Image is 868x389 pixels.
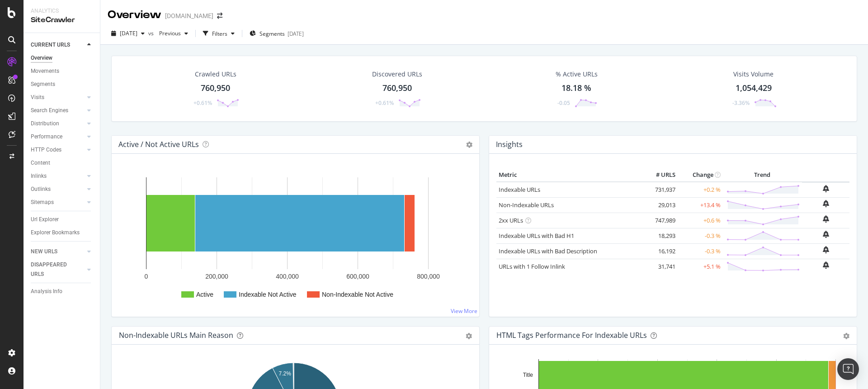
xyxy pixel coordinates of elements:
[31,145,85,155] a: HTTP Codes
[31,106,85,115] a: Search Engines
[31,215,94,224] a: Url Explorer
[279,370,292,377] text: 7.2%
[145,273,148,280] text: 0
[165,11,213,20] div: [DOMAIN_NAME]
[259,30,285,38] span: Segments
[31,158,94,168] a: Content
[557,99,570,107] div: -0.05
[239,291,297,298] text: Indexable Not Active
[642,213,678,228] td: 747,989
[823,200,829,207] div: bell-plus
[642,182,678,198] td: 731,937
[276,273,299,280] text: 400,000
[642,168,678,182] th: # URLS
[372,70,422,79] div: Discovered URLs
[678,228,723,243] td: -0.3 %
[148,29,156,37] span: vs
[496,331,647,340] div: HTML Tags Performance for Indexable URLs
[31,7,93,15] div: Analytics
[31,132,85,142] a: Performance
[119,331,233,340] div: Non-Indexable URLs Main Reason
[417,273,440,280] text: 800,000
[31,247,57,256] div: NEW URLS
[31,66,94,76] a: Movements
[195,70,236,79] div: Crawled URLs
[108,7,161,23] div: Overview
[678,213,723,228] td: +0.6 %
[31,198,54,207] div: Sitemaps
[736,82,772,94] div: 1,054,429
[31,66,59,76] div: Movements
[733,70,774,79] div: Visits Volume
[499,216,523,224] a: 2xx URLs
[119,168,472,309] svg: A chart.
[346,273,369,280] text: 600,000
[678,197,723,213] td: +13.4 %
[678,259,723,274] td: +5.1 %
[561,82,591,94] div: 18.18 %
[642,259,678,274] td: 31,741
[31,119,59,128] div: Distribution
[499,262,565,270] a: URLs with 1 Follow Inlink
[31,53,52,63] div: Overview
[217,13,222,19] div: arrow-right-arrow-left
[31,287,62,296] div: Analysis Info
[31,119,85,128] a: Distribution
[523,372,533,378] text: Title
[642,243,678,259] td: 16,192
[466,333,472,339] div: gear
[31,80,94,89] a: Segments
[196,291,213,298] text: Active
[120,29,137,37] span: 2025 Sep. 12th
[375,99,394,107] div: +0.61%
[31,158,50,168] div: Content
[31,145,61,155] div: HTTP Codes
[31,185,85,194] a: Outlinks
[823,246,829,253] div: bell-plus
[496,168,642,182] th: Metric
[156,29,181,37] span: Previous
[678,168,723,182] th: Change
[199,26,238,41] button: Filters
[31,228,94,237] a: Explorer Bookmarks
[466,142,472,148] i: Options
[108,26,148,41] button: [DATE]
[31,185,51,194] div: Outlinks
[823,231,829,238] div: bell-plus
[31,228,80,237] div: Explorer Bookmarks
[118,138,199,151] h4: Active / Not Active URLs
[205,273,228,280] text: 200,000
[31,93,85,102] a: Visits
[678,243,723,259] td: -0.3 %
[31,132,62,142] div: Performance
[201,82,230,94] div: 760,950
[843,333,849,339] div: gear
[193,99,212,107] div: +0.61%
[556,70,598,79] div: % Active URLs
[31,40,70,50] div: CURRENT URLS
[31,80,55,89] div: Segments
[288,30,304,38] div: [DATE]
[642,197,678,213] td: 29,013
[823,215,829,223] div: bell-plus
[823,185,829,192] div: bell-plus
[31,247,85,256] a: NEW URLS
[678,182,723,198] td: +0.2 %
[451,307,477,315] a: View More
[212,30,227,38] div: Filters
[499,247,597,255] a: Indexable URLs with Bad Description
[31,53,94,63] a: Overview
[31,15,93,25] div: SiteCrawler
[156,26,192,41] button: Previous
[496,138,523,151] h4: Insights
[31,106,68,115] div: Search Engines
[31,171,85,181] a: Inlinks
[31,171,47,181] div: Inlinks
[837,358,859,380] div: Open Intercom Messenger
[322,291,393,298] text: Non-Indexable Not Active
[31,287,94,296] a: Analysis Info
[31,260,76,279] div: DISAPPEARED URLS
[382,82,412,94] div: 760,950
[723,168,802,182] th: Trend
